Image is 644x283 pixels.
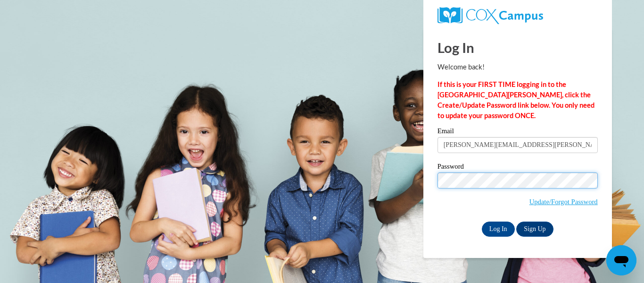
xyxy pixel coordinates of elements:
a: Update/Forgot Password [529,198,598,206]
a: COX Campus [438,7,598,24]
input: Log In [482,222,515,237]
label: Email [438,128,598,137]
label: Password [438,163,598,172]
a: Sign Up [516,222,553,237]
h1: Log In [438,38,598,57]
p: Welcome back! [438,62,598,72]
strong: If this is your FIRST TIME logging in to the [GEOGRAPHIC_DATA][PERSON_NAME], click the Create/Upd... [438,80,594,120]
iframe: Button to launch messaging window [606,245,636,275]
img: COX Campus [438,7,543,24]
